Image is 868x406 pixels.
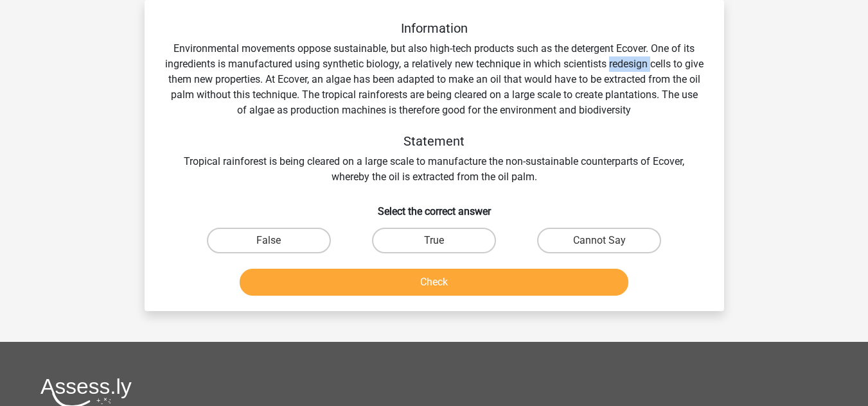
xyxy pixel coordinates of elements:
h5: Information [165,21,704,36]
label: False [207,228,331,253]
button: Check [240,269,628,296]
h6: Select the correct answer [165,195,704,217]
label: Cannot Say [537,228,661,253]
label: True [372,228,496,253]
h5: Statement [165,133,704,149]
div: Environmental movements oppose sustainable, but also high-tech products such as the detergent Eco... [165,21,704,185]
